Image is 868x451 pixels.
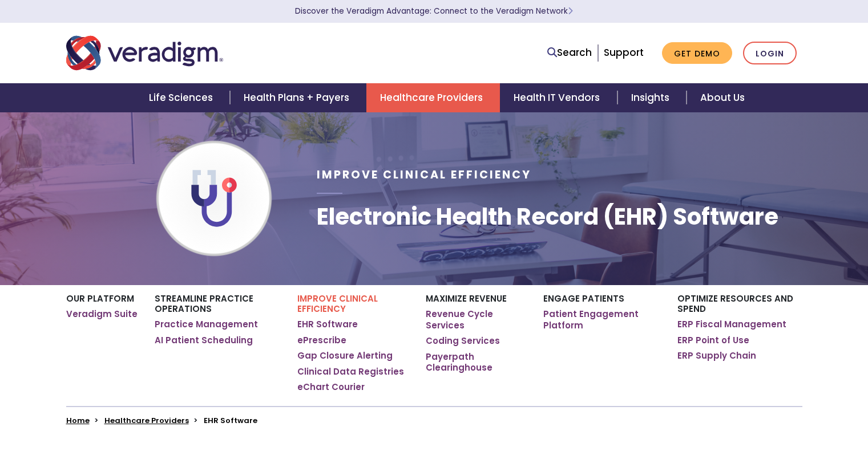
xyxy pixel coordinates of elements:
[155,319,258,330] a: Practice Management
[135,83,230,112] a: Life Sciences
[66,308,138,320] a: Veradigm Suite
[568,6,573,17] span: Learn More
[104,415,189,426] a: Healthcare Providers
[617,83,687,112] a: Insights
[426,351,526,373] a: Payerpath Clearinghouse
[66,415,90,426] a: Home
[366,83,500,112] a: Healthcare Providers
[426,308,526,331] a: Revenue Cycle Services
[297,319,358,330] a: EHR Software
[604,46,644,59] a: Support
[317,167,531,182] span: Improve Clinical Efficiency
[687,83,758,112] a: About Us
[297,366,404,377] a: Clinical Data Registries
[426,335,500,347] a: Coding Services
[230,83,366,112] a: Health Plans + Payers
[297,381,365,393] a: eChart Courier
[677,350,756,361] a: ERP Supply Chain
[743,42,797,65] a: Login
[543,308,660,331] a: Patient Engagement Platform
[297,350,393,361] a: Gap Closure Alerting
[155,335,253,346] a: AI Patient Scheduling
[677,319,786,330] a: ERP Fiscal Management
[662,42,732,64] a: Get Demo
[317,203,778,230] h1: Electronic Health Record (EHR) Software
[500,83,617,112] a: Health IT Vendors
[66,34,223,72] img: Veradigm logo
[547,45,592,60] a: Search
[677,335,749,346] a: ERP Point of Use
[295,6,573,17] a: Discover the Veradigm Advantage: Connect to the Veradigm NetworkLearn More
[297,335,346,346] a: ePrescribe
